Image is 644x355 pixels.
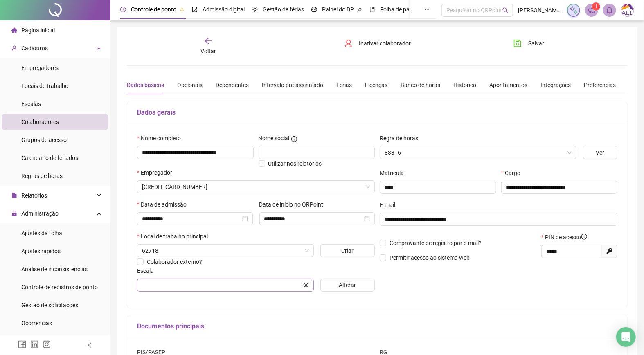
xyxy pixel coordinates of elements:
[268,160,322,167] span: Utilizar nos relatórios
[390,254,470,261] span: Permitir acesso ao sistema web
[21,45,48,52] span: Cadastros
[203,6,245,13] span: Admissão digital
[424,7,430,12] span: ellipsis
[11,211,17,216] span: lock
[489,81,527,90] div: Apontamentos
[528,39,544,48] span: Salvar
[380,134,423,143] label: Regra de horas
[11,193,17,198] span: file
[21,65,59,71] span: Empregadores
[322,6,354,13] span: Painel do DP
[21,320,52,326] span: Ocorrências
[142,245,309,257] span: 62718
[262,81,323,90] div: Intervalo pré-assinalado
[359,39,411,48] span: Inativar colaborador
[204,37,212,45] span: arrow-left
[180,7,185,12] span: pushpin
[583,146,617,159] button: Ver
[540,81,571,90] div: Integrações
[137,321,617,331] h5: Documentos principais
[177,81,203,90] div: Opcionais
[11,45,17,51] span: user-add
[621,4,634,16] img: 75003
[21,248,61,254] span: Ajustes rápidos
[311,7,317,12] span: dashboard
[616,327,636,347] div: Open Intercom Messenger
[453,81,476,90] div: Histórico
[87,342,92,348] span: left
[43,340,51,348] span: instagram
[21,137,67,143] span: Grupos de acesso
[291,136,297,142] span: info-circle
[502,7,509,13] span: search
[365,81,387,90] div: Licenças
[21,155,78,161] span: Calendário de feriados
[380,169,409,177] label: Matrícula
[137,168,178,177] label: Empregador
[127,81,164,90] div: Dados básicos
[30,340,38,348] span: linkedin
[588,7,595,14] span: notification
[380,200,401,209] label: E-mail
[21,119,59,125] span: Colaboradores
[259,200,329,209] label: Data de início no QRPoint
[252,7,258,12] span: sun
[320,279,375,292] button: Alterar
[21,27,55,34] span: Página inicial
[259,134,290,143] span: Nome social
[192,7,198,12] span: file-done
[131,6,176,13] span: Controle de ponto
[21,266,88,272] span: Análise de inconsistências
[595,4,598,9] span: 1
[380,6,432,13] span: Folha de pagamento
[21,302,78,308] span: Gestão de solicitações
[11,27,17,33] span: home
[320,244,375,257] button: Criar
[385,146,572,159] span: 83816
[592,2,600,11] sup: 1
[137,108,617,117] h5: Dados gerais
[336,81,352,90] div: Férias
[338,37,417,50] button: Inativar colaborador
[303,282,309,288] span: eye
[507,37,550,50] button: Salvar
[21,83,68,89] span: Locais de trabalho
[18,340,26,348] span: facebook
[142,181,370,193] span: 4017499696151957
[341,246,354,255] span: Criar
[345,39,353,47] span: user-delete
[584,81,616,90] div: Preferências
[596,148,605,157] span: Ver
[147,258,202,265] span: Colaborador externo?
[581,234,587,240] span: info-circle
[545,233,587,242] span: PIN de acesso
[401,81,440,90] div: Banco de horas
[21,210,59,217] span: Administração
[21,101,41,107] span: Escalas
[518,6,562,15] span: [PERSON_NAME] - ALLREDE
[21,173,63,179] span: Regras de horas
[137,266,159,275] label: Escala
[513,39,522,47] span: save
[137,134,186,143] label: Nome completo
[137,200,192,209] label: Data de admissão
[263,6,304,13] span: Gestão de férias
[120,7,126,12] span: clock-circle
[137,232,213,241] label: Local de trabalho principal
[569,6,578,15] img: sparkle-icon.fc2bf0ac1784a2077858766a79e2daf3.svg
[216,81,249,90] div: Dependentes
[21,230,62,236] span: Ajustes da folha
[339,281,356,290] span: Alterar
[21,284,98,290] span: Controle de registros de ponto
[21,192,47,199] span: Relatórios
[369,7,375,12] span: book
[390,240,482,246] span: Comprovante de registro por e-mail?
[357,7,362,12] span: pushpin
[606,7,613,14] span: bell
[200,48,216,54] span: Voltar
[501,169,526,177] label: Cargo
